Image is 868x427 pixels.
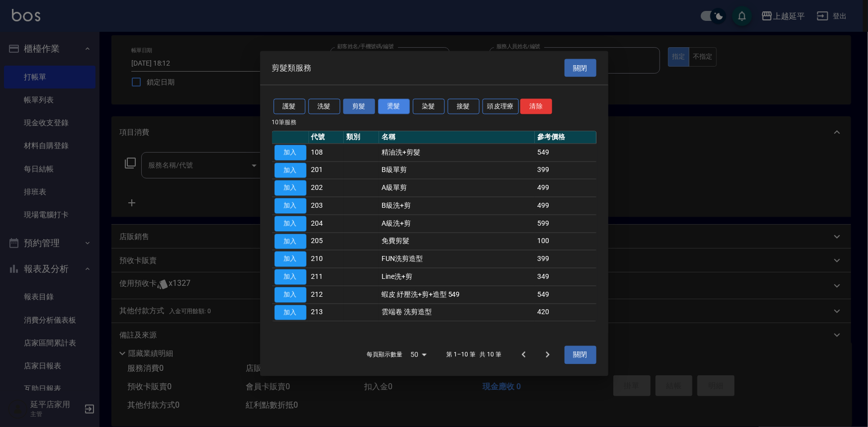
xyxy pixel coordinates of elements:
button: 清除 [520,99,552,114]
td: 雲端卷 洗剪造型 [379,304,535,322]
button: 加入 [275,269,306,285]
td: 499 [535,179,596,197]
button: 加入 [275,180,306,196]
td: 204 [309,215,344,233]
th: 類別 [344,131,379,144]
button: 加入 [275,234,306,249]
button: 加入 [275,216,306,231]
td: 205 [309,233,344,251]
td: Line洗+剪 [379,268,535,286]
td: 349 [535,268,596,286]
td: 399 [535,162,596,179]
button: 加入 [275,305,306,320]
button: 加入 [275,198,306,214]
p: 第 1–10 筆 共 10 筆 [446,350,501,359]
td: 100 [535,233,596,251]
button: 染髮 [413,99,445,114]
th: 名稱 [379,131,535,144]
td: 420 [535,304,596,322]
td: A級洗+剪 [379,215,535,233]
button: 關閉 [565,346,596,364]
td: 599 [535,215,596,233]
td: 蝦皮 紓壓洗+剪+造型 549 [379,286,535,304]
td: 211 [309,268,344,286]
button: 加入 [275,163,306,178]
button: 加入 [275,145,306,160]
div: 50 [406,342,430,368]
td: B級單剪 [379,162,535,179]
td: 399 [535,250,596,268]
th: 代號 [309,131,344,144]
td: FUN洗剪造型 [379,250,535,268]
button: 關閉 [565,59,596,77]
td: 201 [309,162,344,179]
td: 549 [535,144,596,162]
button: 加入 [275,252,306,267]
td: B級洗+剪 [379,197,535,215]
td: 108 [309,144,344,162]
td: 202 [309,179,344,197]
p: 每頁顯示數量 [367,350,402,359]
td: 212 [309,286,344,304]
button: 頭皮理療 [482,99,519,114]
button: 燙髮 [378,99,410,114]
button: 加入 [275,287,306,302]
td: A級單剪 [379,179,535,197]
td: 499 [535,197,596,215]
th: 參考價格 [535,131,596,144]
td: 精油洗+剪髮 [379,144,535,162]
td: 免費剪髮 [379,233,535,251]
button: 護髮 [274,99,305,114]
td: 213 [309,304,344,322]
span: 剪髮類服務 [272,63,312,73]
td: 210 [309,250,344,268]
button: 接髮 [448,99,480,114]
button: 洗髮 [308,99,340,114]
p: 10 筆服務 [272,118,596,127]
button: 剪髮 [343,99,375,114]
td: 203 [309,197,344,215]
td: 549 [535,286,596,304]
